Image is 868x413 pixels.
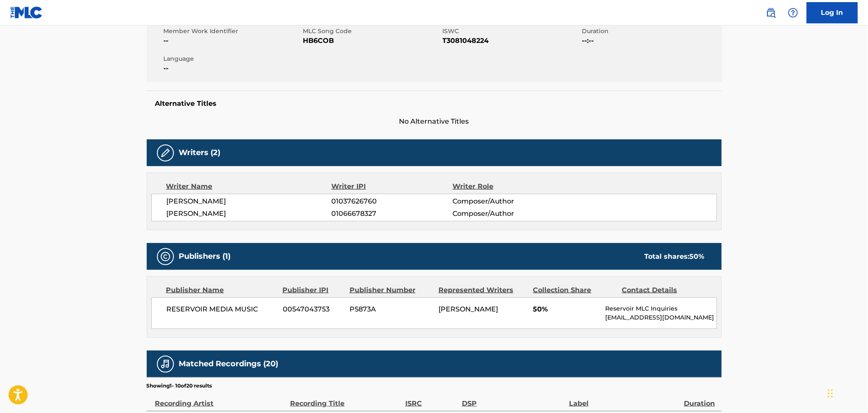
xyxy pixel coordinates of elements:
[147,382,212,390] p: Showing 1 - 10 of 20 results
[462,390,565,409] div: DSP
[350,304,432,314] span: P5873A
[167,304,277,314] span: RESERVOIR MEDIA MUSIC
[405,390,458,409] div: ISRC
[164,63,301,74] span: --
[788,8,798,18] img: help
[160,252,171,262] img: Publishers
[582,36,720,46] span: --:--
[164,27,301,36] span: Member Work Identifier
[164,54,301,63] span: Language
[331,181,452,192] div: Writer IPI
[164,36,301,46] span: --
[147,116,722,127] span: No Alternative Titles
[155,99,713,108] h5: Alternative Titles
[763,4,780,21] a: Public Search
[290,390,401,409] div: Recording Title
[785,4,802,21] div: Help
[645,252,705,262] div: Total shares:
[807,2,858,23] a: Log In
[605,313,716,322] p: [EMAIL_ADDRESS][DOMAIN_NAME]
[452,209,563,219] span: Composer/Author
[166,181,332,192] div: Writer Name
[438,285,526,295] div: Represented Writers
[438,305,498,313] span: [PERSON_NAME]
[179,148,221,158] h5: Writers (2)
[331,209,452,219] span: 01066678327
[452,181,563,192] div: Writer Role
[825,372,868,413] iframe: Chat Widget
[179,252,231,261] h5: Publishers (1)
[766,8,776,18] img: search
[167,209,332,219] span: [PERSON_NAME]
[331,196,452,206] span: 01037626760
[605,304,716,313] p: Reservoir MLC Inquiries
[533,304,599,314] span: 50%
[283,285,343,295] div: Publisher IPI
[283,304,343,314] span: 00547043753
[569,390,680,409] div: Label
[166,285,276,295] div: Publisher Name
[160,359,171,369] img: Matched Recordings
[167,196,332,206] span: [PERSON_NAME]
[303,27,441,36] span: MLC Song Code
[443,27,580,36] span: ISWC
[582,27,720,36] span: Duration
[10,6,43,19] img: MLC Logo
[179,359,279,369] h5: Matched Recordings (20)
[155,390,286,409] div: Recording Artist
[350,285,432,295] div: Publisher Number
[828,381,833,406] div: Drag
[622,285,705,295] div: Contact Details
[452,196,563,206] span: Composer/Author
[533,285,615,295] div: Collection Share
[443,36,580,46] span: T3081048224
[303,36,441,46] span: HB6COB
[690,252,705,260] span: 50 %
[684,390,717,409] div: Duration
[160,148,171,158] img: Writers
